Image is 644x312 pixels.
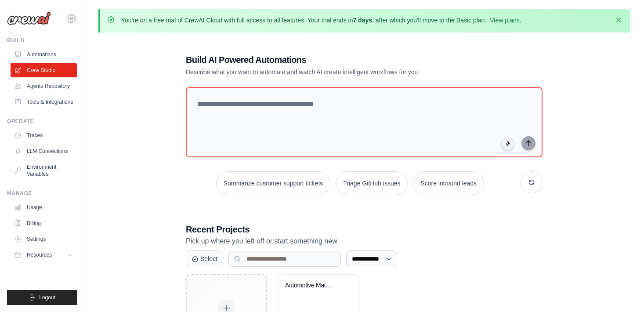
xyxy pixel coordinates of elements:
[11,47,77,62] a: Automations
[285,282,338,290] div: Automotive Materials Corrosion Research
[216,171,330,195] button: Summarize customer support tickets
[11,128,77,142] a: Traces
[186,223,543,236] h3: Recent Projects
[7,290,77,305] button: Logout
[11,232,77,246] a: Settings
[501,137,514,150] button: Click to speak your automation idea
[11,200,77,214] a: Usage
[413,171,484,195] button: Score inbound leads
[11,79,77,93] a: Agents Repository
[11,144,77,158] a: LLM Connections
[7,37,77,44] div: Build
[27,251,52,258] span: Resources
[7,190,77,197] div: Manage
[121,16,521,25] p: You're on a free trial of CrewAI Cloud with full access to all features. Your trial ends in , aft...
[186,68,481,76] p: Describe what you want to automate and watch AI create intelligent workflows for you
[521,171,543,193] button: Get new suggestions
[7,118,77,125] div: Operate
[186,250,223,267] button: Select
[11,95,77,109] a: Tools & Integrations
[39,294,55,301] span: Logout
[11,216,77,230] a: Billing
[336,171,408,195] button: Triage GitHub issues
[186,54,481,66] h1: Build AI Powered Automations
[7,12,51,25] img: Logo
[11,160,77,181] a: Environment Variables
[11,63,77,77] a: Crew Studio
[490,17,519,24] a: View plans
[11,248,77,262] button: Resources
[186,236,543,247] p: Pick up where you left off or start something new
[353,17,372,24] strong: 7 days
